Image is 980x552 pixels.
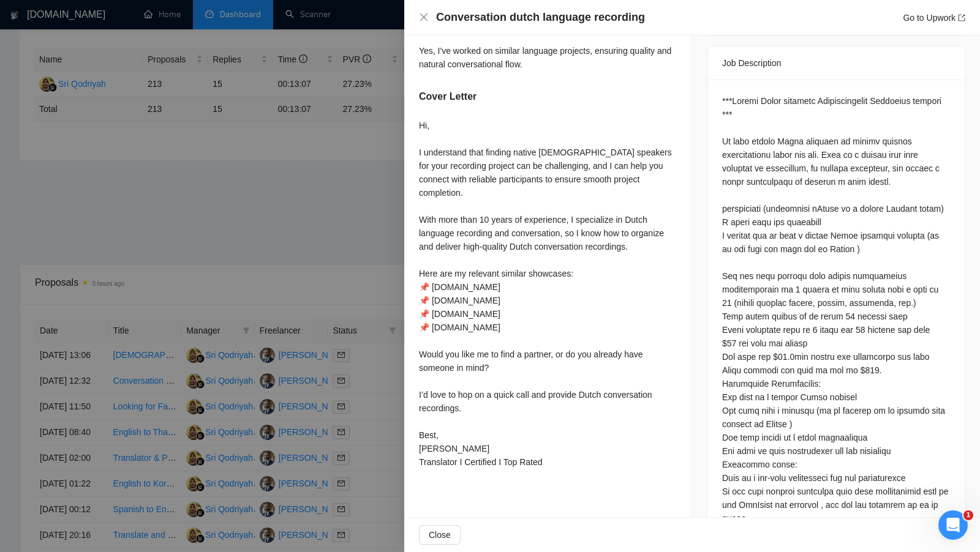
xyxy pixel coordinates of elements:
[938,510,968,540] iframe: Intercom live chat
[419,89,477,104] h5: Cover Letter
[419,12,429,22] span: close
[903,13,965,23] a: Go to Upworkexport
[722,47,950,80] div: Job Description
[419,525,461,545] button: Close
[436,10,645,25] h4: Conversation dutch language recording
[429,528,451,542] span: Close
[963,510,973,520] span: 1
[419,44,677,71] div: Yes, I've worked on similar language projects, ensuring quality and natural conversational flow.
[419,119,677,469] div: Hi, I understand that finding native [DEMOGRAPHIC_DATA] speakers for your recording project can b...
[419,12,429,23] button: Close
[958,14,965,21] span: export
